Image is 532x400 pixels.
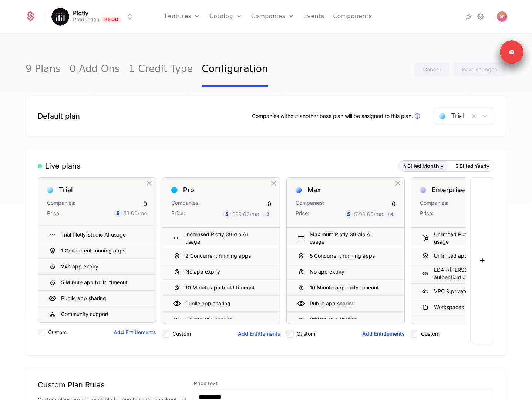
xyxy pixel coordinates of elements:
button: Save changes [453,62,506,77]
img: Robyn Rhodes [497,11,507,22]
label: Price text [194,380,494,387]
div: MaxCompanies:0Price:$199.00/mo+4Maximum Plotly Studio AI usage5 Concurrent running appsNo app exp... [286,177,405,343]
div: 0 [143,199,147,208]
button: Open user button [497,11,507,22]
div: Public app sharing [310,300,355,307]
a: 9 Plans [26,52,61,87]
span: + 3 [261,210,271,218]
button: Select environment [54,9,134,25]
div: Hide Entitlement [390,283,398,292]
div: Hide Entitlement [390,251,398,261]
div: Public app sharing [185,300,230,307]
div: Hide Entitlement [265,267,274,277]
div: 1 Concurrent running apps [38,243,156,259]
div: Price: [296,210,309,218]
div: Private app sharing [162,312,280,328]
button: Add Entitlements [362,330,405,338]
div: 5 Minute app build timeout [61,280,128,285]
div: Public app sharing [287,296,404,312]
div: VPC & private networks [434,288,492,295]
div: 24h app expiry [61,263,98,270]
label: Custom [48,329,67,336]
div: Increased Plotly Studio AI usage [185,231,262,245]
button: + [470,177,494,343]
div: 10 Minute app build timeout [185,285,255,290]
div: EnterpriseCompanies:Price:Unlimited Plotly Studio AI usageUnlimited appsLDAP/[PERSON_NAME]/OIDC a... [411,177,529,343]
div: Save changes [462,66,497,73]
a: 1 Credit Type [129,52,193,87]
div: 5 Minute app build timeout [38,275,156,291]
div: Companies without another base plan will be assigned to this plan. [252,112,422,121]
div: No app expiry [162,264,280,280]
div: Public app sharing [61,295,106,302]
div: Unlimited Plotly Studio AI usage [434,231,511,245]
a: Settings [476,12,485,21]
div: 24h app expiry [38,259,156,275]
button: 4 Billed Monthly [399,161,448,171]
div: Community support [61,311,109,318]
div: Hide Entitlement [141,309,150,319]
div: Hide Entitlement [265,233,274,243]
div: 5 Concurrent running apps [310,253,375,258]
div: Community support [38,306,156,322]
div: Hide Entitlement [141,294,150,303]
div: 1 Concurrent running apps [61,248,126,253]
div: Hide Entitlement [265,251,274,261]
div: Trial [59,187,73,193]
button: Add Entitlements [114,329,156,336]
div: Production [73,16,99,23]
div: Trial Plotly Studio AI usage [38,227,156,243]
a: 0 Add Ons [70,52,120,87]
div: ProCompanies:0Price:$29.00/mo+3Increased Plotly Studio AI usage2 Concurrent running appsNo app ex... [162,177,280,343]
div: 10 Minute app build timeout [310,285,379,290]
div: Price: [47,210,61,217]
span: Plotly [73,10,88,16]
div: Companies: [47,199,75,208]
div: Price: [171,210,185,218]
label: Custom [172,330,191,338]
div: Hide Entitlement [390,233,398,243]
div: Enterprise [432,187,465,193]
img: Plotly [51,8,69,26]
div: $29.00 /mo [232,210,259,218]
div: 10 Minute app build timeout [162,280,280,296]
label: Custom [421,330,440,338]
div: $199.00 /mo [354,210,383,218]
div: Maximum Plotly Studio AI usage [310,231,387,245]
div: Companies: [296,199,324,208]
div: Hide Entitlement [141,246,150,255]
div: 10 Minute app build timeout [287,280,404,296]
div: Hide Entitlement [390,267,398,277]
div: Maximum Plotly Studio AI usage [287,228,404,248]
div: LDAP/[PERSON_NAME]/OIDC authentication [411,264,529,284]
div: Unlimited apps [434,252,470,260]
div: 2 Concurrent running apps [162,248,280,264]
div: Workspaces [434,304,464,311]
div: Hide Entitlement [141,262,150,271]
div: Pro [183,187,194,193]
div: Private app sharing [185,316,233,323]
span: Prod [102,17,121,23]
h1: Custom Plan Rules [38,380,188,390]
div: 5 Concurrent running apps [287,248,404,264]
div: Cancel [423,66,441,73]
div: Live plans [38,161,81,171]
div: Hide Entitlement [141,230,150,240]
div: Unlimited Plotly Studio AI usage [411,228,529,248]
div: Unlimited apps [411,248,529,264]
div: 0 [267,199,271,208]
button: 3 Billed Yearly [451,161,494,171]
div: Public app sharing [38,291,156,306]
div: Companies: [171,199,200,208]
div: Hide Entitlement [390,299,398,308]
div: TrialCompanies:0Price:$0.00/moTrial Plotly Studio AI usage1 Concurrent running apps24h app expiry... [38,177,156,343]
div: Public app sharing [162,296,280,312]
div: Hide Entitlement [265,299,274,308]
div: Hide Entitlement [265,283,274,292]
div: VPC & private networks [411,284,529,299]
div: No app expiry [310,268,344,275]
button: Add Entitlements [238,330,280,338]
div: Default plan [38,111,80,121]
div: Max [307,187,321,193]
div: 0 [392,199,395,208]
